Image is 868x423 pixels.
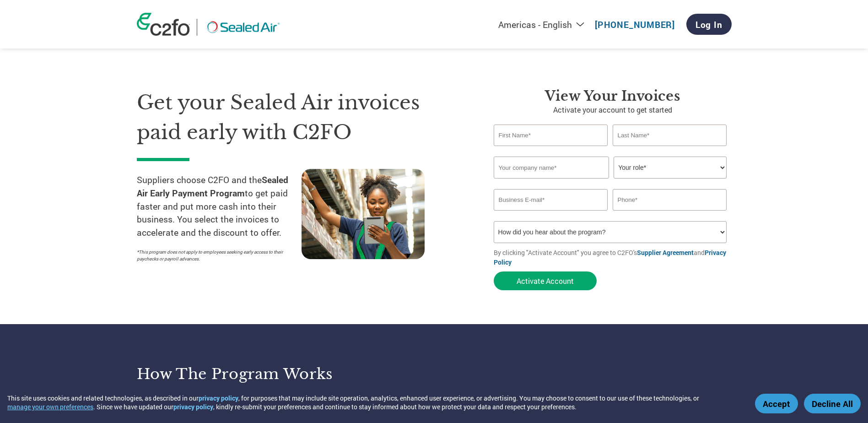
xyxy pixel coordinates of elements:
[494,125,608,146] input: First Name*
[494,211,608,217] div: Inavlid Email Address
[137,174,302,239] p: Suppliers choose C2FO and the to get paid faster and put more cash into their business. You selec...
[199,394,238,402] a: privacy policy
[494,147,608,153] div: Invalid first name or first name is too long
[494,248,726,266] a: Privacy Policy
[494,179,727,185] div: Invalid company name or company name is too long
[613,211,727,217] div: Inavlid Phone Number
[494,271,597,290] button: Activate Account
[7,394,742,411] div: This site uses cookies and related technologies, as described in our , for purposes that may incl...
[204,19,283,36] img: Sealed Air
[494,248,732,267] p: By clicking "Activate Account" you agree to C2FO's and
[613,125,727,146] input: Last Name*
[137,174,288,199] strong: Sealed Air Early Payment Program
[137,249,292,262] p: *This program does not apply to employees seeking early access to their paychecks or payroll adva...
[137,13,190,36] img: c2fo logo
[494,157,609,179] input: Your company name*
[595,19,675,30] a: [PHONE_NUMBER]
[137,365,423,383] h3: How the program works
[614,157,727,179] select: Title/Role
[613,147,727,153] div: Invalid last name or last name is too long
[302,169,425,259] img: supply chain worker
[494,189,608,211] input: Invalid Email format
[137,88,466,147] h1: Get your Sealed Air invoices paid early with C2FO
[686,14,732,35] a: Log In
[637,248,694,257] a: Supplier Agreement
[494,88,732,104] h3: View Your Invoices
[494,104,732,115] p: Activate your account to get started
[755,394,798,413] button: Accept
[7,402,93,411] button: manage your own preferences
[613,189,727,211] input: Phone*
[173,402,213,411] a: privacy policy
[804,394,861,413] button: Decline All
